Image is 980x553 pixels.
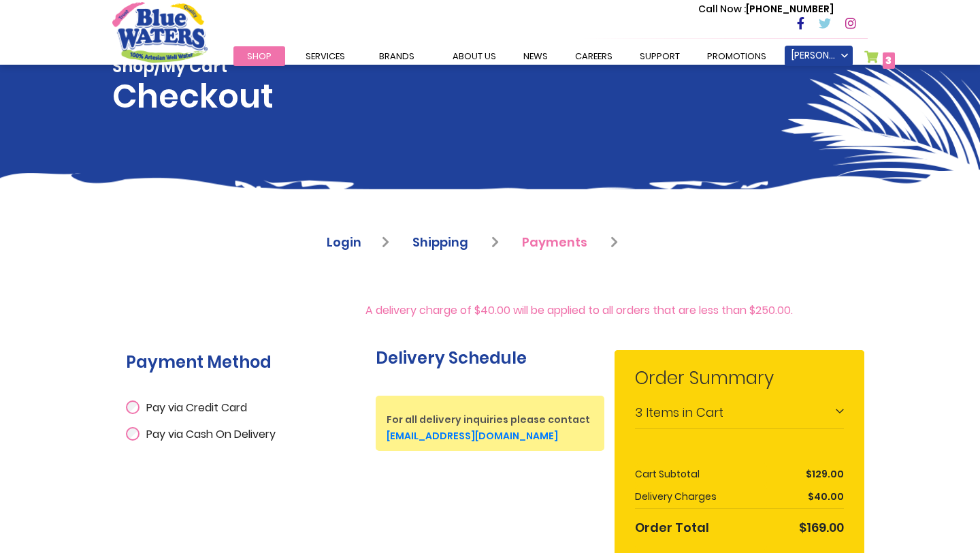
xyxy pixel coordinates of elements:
a: [EMAIL_ADDRESS][DOMAIN_NAME] [387,429,558,443]
span: Pay via Cash On Delivery [146,426,276,442]
a: News [510,46,561,66]
div: Payment Method [126,342,355,393]
span: Order Summary [635,365,844,398]
span: Delivery Charges [635,490,717,503]
span: $40.00 [808,490,844,503]
span: Items in Cart [646,404,723,421]
a: Payments [522,234,618,251]
h2: For all delivery inquiries please contact [387,405,594,442]
span: Pay via Credit Card [146,400,247,415]
a: 3 [864,50,895,70]
a: Promotions [693,46,780,66]
th: Cart Subtotal [635,463,767,486]
a: store logo [112,2,208,62]
span: Shop/My Cart [112,57,274,77]
span: $129.00 [806,467,844,481]
span: $169.00 [799,519,844,536]
h1: Delivery Schedule [376,349,605,368]
span: Brands [379,50,414,63]
a: careers [561,46,626,66]
a: Login [327,234,389,251]
span: Payments [522,234,587,251]
span: Shipping [412,234,468,251]
span: Call Now : [698,2,746,16]
h1: Checkout [112,57,274,116]
a: Shipping [412,234,499,251]
div: A delivery charge of $40.00 will be applied to all orders that are less than $250.00. [116,302,864,319]
a: support [626,46,693,66]
p: [PHONE_NUMBER] [698,2,834,16]
strong: Order Total [635,516,709,537]
span: Services [306,50,345,63]
a: about us [439,46,510,66]
a: [PERSON_NAME] [785,46,853,66]
span: Shop [247,50,272,63]
span: 3 [885,54,892,67]
span: 3 [635,404,642,421]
